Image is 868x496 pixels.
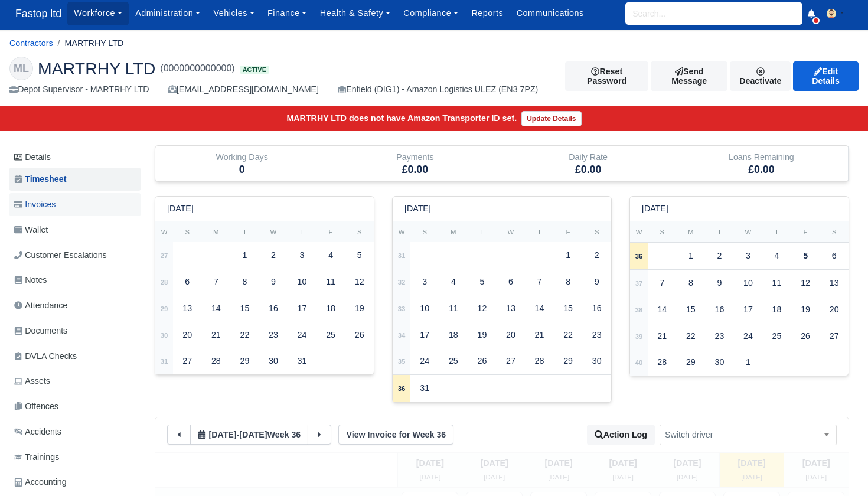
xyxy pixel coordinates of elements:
[14,400,58,413] span: Offences
[775,229,779,236] small: T
[338,425,453,445] a: View Invoice for Week 36
[809,439,868,496] div: Chat Widget
[821,244,847,267] div: 6
[566,229,570,236] small: F
[441,350,466,373] div: 25
[399,229,405,236] small: W
[412,297,438,320] div: 10
[204,324,229,347] div: 21
[498,270,524,293] div: 6
[730,61,791,91] a: Deactivate
[337,164,492,176] h5: £0.00
[584,244,609,267] div: 2
[347,297,372,320] div: 19
[398,252,406,259] strong: 31
[793,298,818,321] div: 19
[329,229,333,236] small: F
[821,298,847,321] div: 20
[764,325,789,348] div: 25
[736,244,761,267] div: 3
[232,324,257,347] div: 22
[239,430,267,439] span: 1 day from now
[190,425,308,445] button: [DATE]-[DATE]Week 36
[480,229,484,236] small: T
[635,359,643,366] strong: 40
[707,298,732,321] div: 16
[9,218,141,242] a: Wallet
[232,350,257,373] div: 29
[650,325,675,348] div: 21
[764,298,789,321] div: 18
[207,2,261,25] a: Vehicles
[537,229,541,236] small: T
[318,244,344,267] div: 4
[261,270,286,293] div: 9
[289,270,315,293] div: 10
[510,2,590,25] a: Communications
[9,2,67,25] a: Fastop ltd
[625,2,802,25] input: Search...
[261,350,286,373] div: 30
[14,425,61,439] span: Accidents
[175,297,200,320] div: 13
[347,324,372,347] div: 26
[164,151,319,164] div: Working Days
[502,146,675,181] div: Daily Rate
[208,430,236,439] span: 5 days ago
[595,229,599,236] small: S
[38,60,155,77] span: MARTRHY LTD
[688,229,693,236] small: M
[764,244,789,267] div: 4
[168,83,319,96] div: [EMAIL_ADDRESS][DOMAIN_NAME]
[328,146,501,181] div: Payments
[451,229,456,236] small: M
[398,358,406,365] strong: 35
[469,350,495,373] div: 26
[584,270,609,293] div: 9
[161,305,168,312] strong: 29
[14,324,67,338] span: Documents
[821,272,847,295] div: 13
[397,2,465,25] a: Compliance
[412,324,438,347] div: 17
[9,294,141,317] a: Attendance
[9,420,141,443] a: Accidents
[651,61,727,91] a: Send Message
[498,297,524,320] div: 13
[14,299,67,312] span: Attendance
[465,2,510,25] a: Reports
[398,332,406,339] strong: 34
[9,168,141,191] a: Timesheet
[764,272,789,295] div: 11
[660,425,837,445] span: Switch driver
[803,251,808,260] strong: 5
[161,358,168,365] strong: 31
[441,324,466,347] div: 18
[318,324,344,347] div: 25
[9,446,141,469] a: Trainings
[793,325,818,348] div: 26
[232,270,257,293] div: 8
[289,324,315,347] div: 24
[660,428,836,442] span: Switch driver
[707,244,732,267] div: 2
[404,204,431,214] h6: [DATE]
[337,151,492,164] div: Payments
[314,2,397,25] a: Health & Safety
[185,229,190,236] small: S
[556,297,581,320] div: 15
[422,229,427,236] small: S
[412,270,438,293] div: 3
[527,324,552,347] div: 21
[357,229,362,236] small: S
[412,377,438,400] div: 31
[14,198,56,211] span: Invoices
[261,2,314,25] a: Finance
[745,229,752,236] small: W
[14,223,48,237] span: Wallet
[441,297,466,320] div: 11
[398,385,406,392] strong: 36
[318,297,344,320] div: 18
